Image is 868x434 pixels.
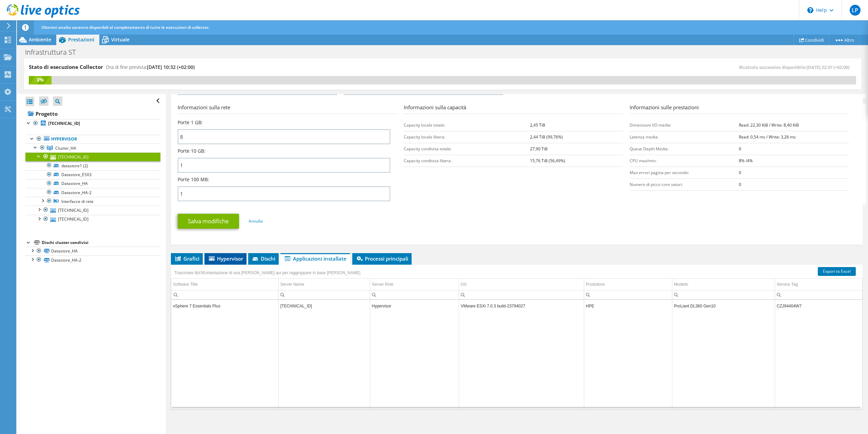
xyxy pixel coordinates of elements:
td: Column Produttore, Filter cell [584,290,672,299]
span: Hypervisor [208,255,243,262]
a: Datastore_HA [25,247,160,256]
td: Column Server Role, Filter cell [370,290,459,299]
span: Prestazioni [68,36,94,43]
div: Service Tag [777,280,798,288]
div: Software Title [173,280,198,288]
td: Software Title Column [171,279,278,290]
h1: Infrastruttura ST [22,49,86,56]
b: 8% /4% [739,158,753,164]
a: Datastore_HA-2 [25,256,160,264]
a: Datastore_ESX3 [25,170,160,179]
span: Cluster_HA [55,145,76,151]
b: Read: 22,30 KiB / Write: 8,40 KiB [739,122,799,128]
a: Datastore_HA-2 [25,188,160,197]
td: Server Name Column [278,279,370,290]
a: datastore1 (2) [25,161,160,170]
a: [TECHNICAL_ID] [25,215,160,224]
b: 15,76 TiB (56,49%) [530,158,565,164]
td: Capacity condivisa libera: [404,155,530,167]
a: Altro [829,35,860,45]
a: Datastore_HA [25,179,160,188]
td: Capacity locale libera: [404,131,530,143]
h3: Informazioni sulla capacità [404,103,623,114]
td: Modello Column [672,279,775,290]
span: Grafici [174,255,199,262]
a: Cluster_HA [25,144,160,152]
div: Modello [674,280,688,288]
span: LP [850,5,861,16]
b: Read: 0,54 ms / Write: 3,26 ms [739,134,796,140]
td: Capacity locale totale: [404,119,530,131]
label: Porte 1 GB: [178,119,203,126]
span: Ambiente [29,36,51,43]
a: [TECHNICAL_ID] [25,206,160,214]
td: Capacity condivisa totale: [404,143,530,155]
td: OS Column [459,279,584,290]
b: [TECHNICAL_ID] [48,120,80,126]
td: Server Role Column [370,279,459,290]
td: Column Modello, Filter cell [672,290,775,299]
td: Column Service Tag, Filter cell [775,290,863,299]
label: Porte 100 MB: [178,176,209,183]
td: Dimensioni I/O medie: [630,119,738,131]
span: [DATE] 10:32 (+02:00) [147,64,195,70]
div: Produttore [586,280,605,288]
td: CPU max/min: [630,155,738,167]
h3: Informazioni sulla rete [178,103,397,114]
b: 0 [739,182,741,187]
span: [DATE] 22:37 (+02:00) [807,64,849,70]
div: Trascinare l&#39;intestazione di una [PERSON_NAME] qui per raggruppare in base [PERSON_NAME] [173,268,362,278]
a: [TECHNICAL_ID] [25,152,160,161]
td: Column Produttore, Value HPE [584,300,672,312]
td: Column OS, Value VMware ESXi 7.0.3 build-23794027 [459,300,584,312]
a: Progetto [25,108,160,119]
b: 0 [739,170,741,175]
a: Hypervisor [25,135,160,144]
td: Column Modello, Value ProLiant DL360 Gen10 [672,300,775,312]
td: Column Server Name, Filter cell [278,290,370,299]
div: 3% [29,76,52,83]
td: Service Tag Column [775,279,863,290]
a: Interfacce di rete [25,197,160,206]
div: Server Name [280,280,304,288]
div: OS [461,280,467,288]
span: Dischi [252,255,275,262]
svg: \n [807,7,813,13]
h3: Informazioni sulle prestazioni [630,103,849,114]
td: Column Software Title, Value vSphere 7 Essentials Plus [171,300,278,312]
span: Applicazioni installate [284,255,347,262]
b: 27,90 TiB [530,146,548,152]
td: Column Server Role, Value Hypervisor [370,300,459,312]
span: Ulteriori analisi saranno disponibili al completamento di tutte le esecuzioni di collector. [41,24,210,30]
b: 0 [739,146,741,152]
span: Ricalcolo successivo disponibile: [739,64,853,70]
a: Export to Excel [818,267,856,276]
td: Numero di picco core saturi: [630,178,738,190]
td: Queue Depth Media: [630,143,738,155]
a: Annulla [249,218,263,224]
td: Column Server Name, Value 172.16.100.5 [278,300,370,312]
span: Processi principali [356,255,408,262]
a: [TECHNICAL_ID] [25,119,160,128]
label: Porte 10 GB: [178,148,205,154]
td: Max errori pagina per secondo: [630,167,738,178]
div: Server Role [372,280,393,288]
span: Virtuale [111,36,130,43]
div: Data grid [171,265,863,409]
h4: Ora di fine prevista: [106,63,195,71]
td: Latenza media: [630,131,738,143]
a: Salva modifiche [178,214,239,229]
b: 2,44 TiB (99,76%) [530,134,563,140]
td: Column Service Tag, Value CZJ94404W7 [775,300,863,312]
td: Column Software Title, Filter cell [171,290,278,299]
td: Column OS, Filter cell [459,290,584,299]
td: Produttore Column [584,279,672,290]
div: Dischi cluster condivisi [42,239,160,247]
a: Condividi [794,35,829,45]
b: 2,45 TiB [530,122,545,128]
